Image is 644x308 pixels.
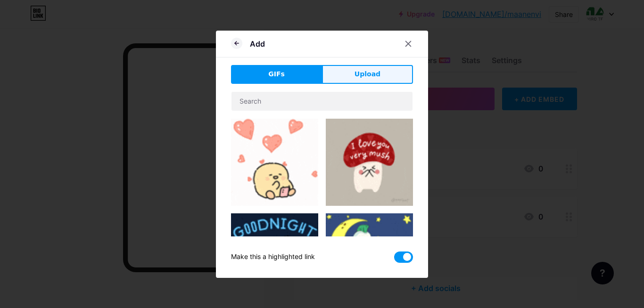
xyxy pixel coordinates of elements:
[326,213,413,300] img: Gihpy
[250,38,265,49] div: Add
[355,69,380,79] span: Upload
[268,69,285,79] span: GIFs
[231,92,413,111] input: Search
[231,251,315,263] div: Make this a highlighted link
[322,65,413,84] button: Upload
[231,213,318,300] img: Gihpy
[231,119,318,206] img: Gihpy
[326,119,413,206] img: Gihpy
[231,65,322,84] button: GIFs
